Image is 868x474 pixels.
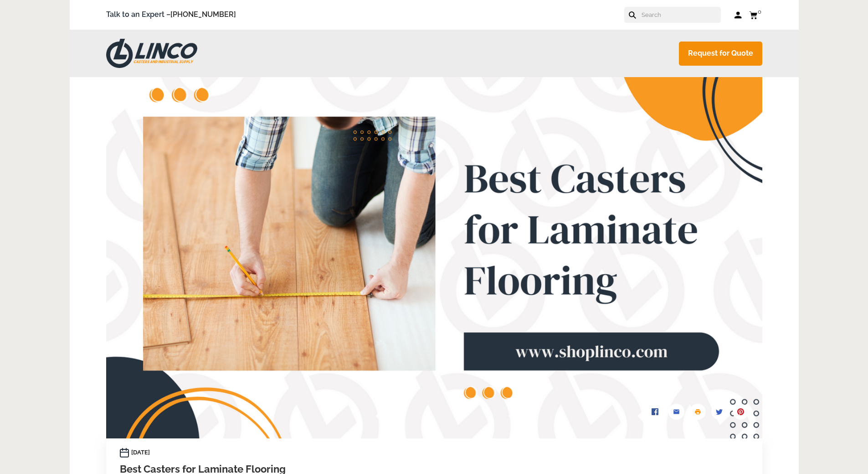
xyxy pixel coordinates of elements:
a: Request for Quote [679,42,762,66]
span: 0 [758,8,761,15]
a: 0 [749,9,762,21]
a: [PHONE_NUMBER] [170,10,236,19]
span: Talk to an Expert – [106,9,236,21]
a: Log in [734,10,742,20]
time: [DATE] [131,448,150,458]
input: Search [641,7,721,23]
img: LINCO CASTERS & INDUSTRIAL SUPPLY [106,39,197,68]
